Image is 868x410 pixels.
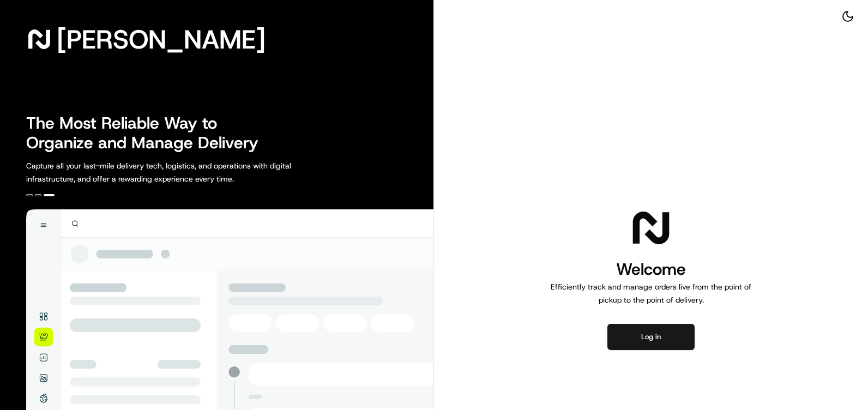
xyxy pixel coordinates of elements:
[57,28,266,50] span: [PERSON_NAME]
[546,258,756,280] h1: Welcome
[607,324,695,350] button: Log in
[546,280,756,306] p: Efficiently track and manage orders live from the point of pickup to the point of delivery.
[26,113,270,153] h2: The Most Reliable Way to Organize and Manage Delivery
[26,159,340,185] p: Capture all your last-mile delivery tech, logistics, and operations with digital infrastructure, ...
